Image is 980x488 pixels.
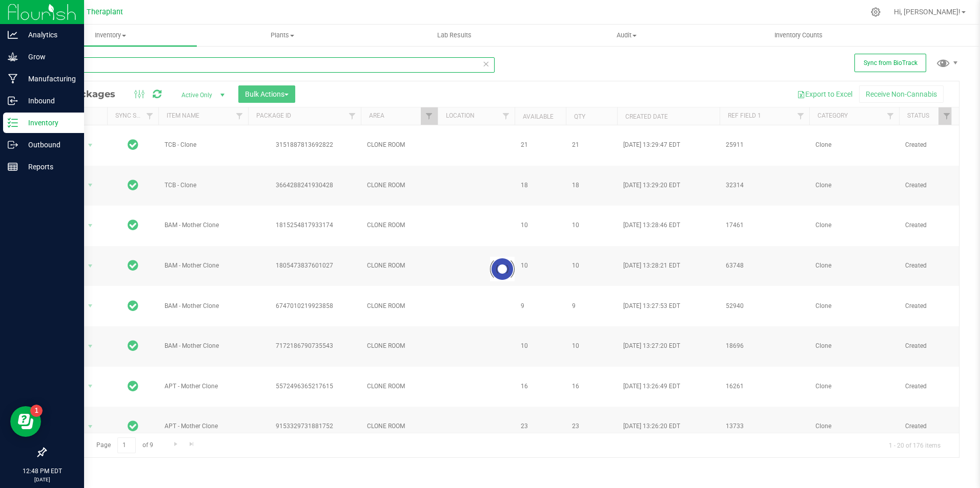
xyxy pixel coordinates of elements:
[197,31,369,40] span: Plants
[197,25,369,46] a: Plants
[854,54,926,72] button: Sync from BioTrack
[869,7,882,17] div: Manage settings
[18,117,79,129] p: Inventory
[45,57,495,73] input: Search Package ID, Item Name, SKU, Lot or Part Number...
[8,74,18,84] inline-svg: Manufacturing
[5,476,79,483] p: [DATE]
[8,96,18,106] inline-svg: Inbound
[18,161,79,173] p: Reports
[10,406,41,437] iframe: Resource center
[5,467,79,476] p: 12:48 PM EDT
[482,57,489,71] span: Clear
[25,25,197,46] a: Inventory
[87,8,123,16] span: Theraplant
[18,139,79,151] p: Outbound
[30,405,43,417] iframe: Resource center unread badge
[894,8,961,16] span: Hi, [PERSON_NAME]!
[712,25,885,46] a: Inventory Counts
[18,95,79,107] p: Inbound
[423,31,485,40] span: Lab Results
[8,30,18,40] inline-svg: Analytics
[8,118,18,128] inline-svg: Inventory
[369,25,541,46] a: Lab Results
[18,73,79,85] p: Manufacturing
[8,52,18,62] inline-svg: Grow
[18,51,79,63] p: Grow
[541,25,713,46] a: Audit
[864,59,917,66] span: Sync from BioTrack
[761,31,836,40] span: Inventory Counts
[25,31,197,40] span: Inventory
[8,140,18,150] inline-svg: Outbound
[8,162,18,172] inline-svg: Reports
[18,29,79,41] p: Analytics
[541,31,712,40] span: Audit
